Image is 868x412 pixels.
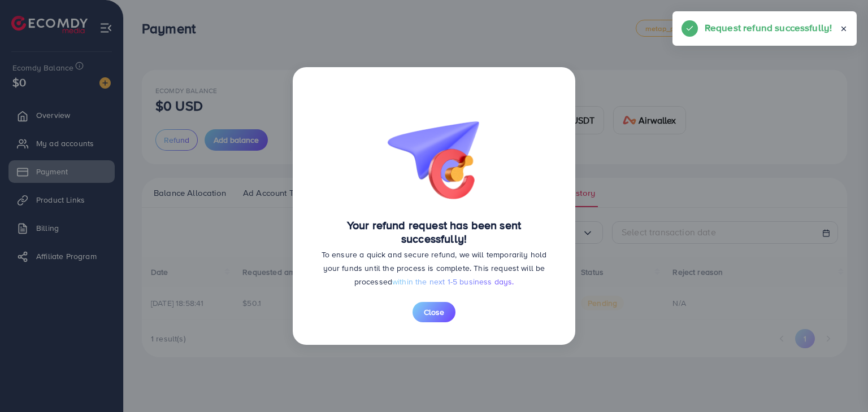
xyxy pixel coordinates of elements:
span: Close [424,306,444,318]
span: within the next 1-5 business days. [392,276,514,287]
iframe: Chat [820,361,860,404]
button: Close [413,302,455,322]
h5: Request refund successfully! [705,20,832,35]
h4: Your refund request has been sent successfully! [315,218,553,246]
p: To ensure a quick and secure refund, we will temporarily hold your funds until the process is com... [315,248,553,288]
img: bg-request-refund-success.26ac5564.png [377,90,491,205]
